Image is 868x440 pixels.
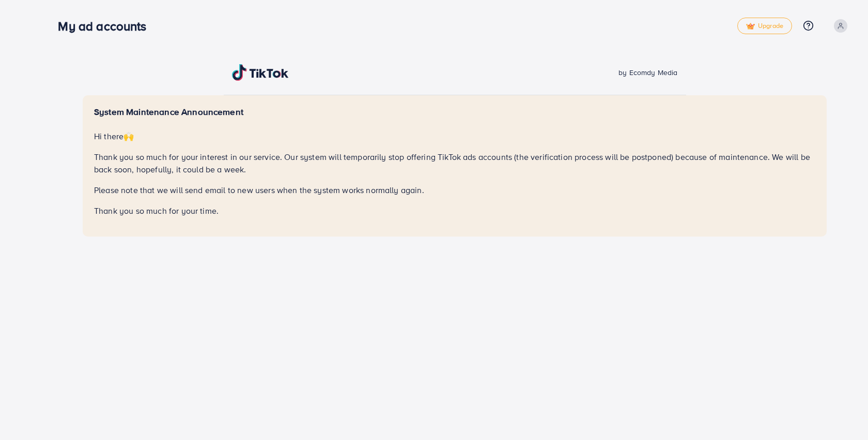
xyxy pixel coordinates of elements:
p: Thank you so much for your time. [94,204,815,217]
h3: My ad accounts [58,19,154,34]
span: by Ecomdy Media [618,67,677,78]
a: tickUpgrade [737,18,792,34]
p: Hi there [94,130,815,142]
span: Upgrade [746,22,783,30]
p: Please note that we will send email to new users when the system works normally again. [94,184,815,196]
p: Thank you so much for your interest in our service. Our system will temporarily stop offering Tik... [94,151,815,175]
img: tick [746,23,755,30]
img: TikTok [232,64,289,81]
h5: System Maintenance Announcement [94,107,815,118]
span: 🙌 [123,130,134,142]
